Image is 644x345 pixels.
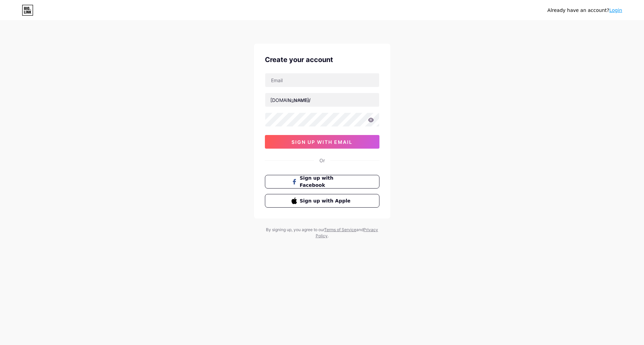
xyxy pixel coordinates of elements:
div: Create your account [265,55,379,65]
span: Sign up with Apple [300,197,353,205]
span: sign up with email [291,139,353,145]
div: By signing up, you agree to our and . [264,227,380,239]
input: username [265,93,379,107]
input: Email [265,73,379,87]
a: Login [609,7,622,13]
div: Already have an account? [548,7,622,14]
div: Or [319,157,325,164]
button: Sign up with Apple [265,194,379,208]
div: [DOMAIN_NAME]/ [270,96,311,104]
button: Sign up with Facebook [265,175,379,189]
span: Sign up with Facebook [300,175,353,189]
button: sign up with email [265,135,379,149]
a: Terms of Service [324,227,356,232]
